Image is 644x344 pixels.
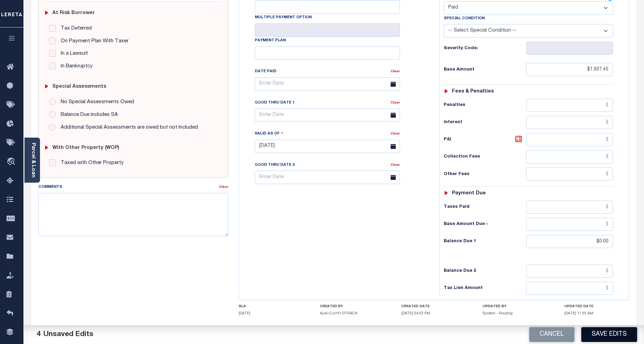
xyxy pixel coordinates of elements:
button: Cancel [529,327,574,342]
label: Good Thru Date 2 [255,162,294,168]
h4: CREATED DATE [401,304,466,309]
input: Enter Date [255,77,400,91]
input: $ [526,168,613,181]
h6: Base Amount [444,67,526,73]
a: Parcel & Loan [31,143,36,178]
h4: SLA [239,304,304,309]
h6: Collection Fees [444,154,526,160]
input: $ [526,265,613,278]
label: Tax Deferred [57,25,92,33]
h6: Taxes Paid [444,204,526,210]
input: $ [526,282,613,295]
label: Additional Special Assessments are owed but not Included [57,124,198,132]
input: $ [526,150,613,163]
label: Comments [38,184,62,190]
h6: Tax Lien Amount [444,286,526,291]
input: Enter Date [255,108,400,122]
input: Enter Date [255,171,400,184]
h6: Interest [444,120,526,125]
label: Multiple Payment Option [255,15,312,21]
label: Payment Plan [255,38,286,44]
input: $ [526,116,613,129]
button: Save Edits [581,327,637,342]
a: Clear [391,163,400,167]
h6: At Risk Borrower [52,10,95,16]
h6: Severity Code: [444,46,526,51]
input: $ [526,133,613,146]
label: Balance Due includes SA [57,111,118,119]
h6: Special Assessments [52,84,106,90]
label: Date Paid [255,69,276,75]
h6: Fees & Penalties [452,89,494,95]
h6: Other Fees [444,172,526,177]
span: [DATE] [239,312,250,315]
label: Valid as Of [255,130,283,137]
input: $ [526,99,613,112]
h5: [DATE] 04:03 PM [401,311,466,316]
label: On Payment Plan With Taxer [57,37,129,45]
a: Clear [391,132,400,136]
h6: Balance Due 1 [444,239,526,244]
h6: Balance Due 2 [444,268,526,274]
h5: [DATE] 11:55 AM [564,311,630,316]
a: Clear [391,101,400,105]
h4: CREATED BY [320,304,385,309]
h6: with Other Property (WOP) [52,145,119,151]
a: Clear [219,185,228,189]
input: Enter Date [255,140,400,153]
h4: UPDATED DATE [564,304,630,309]
input: $ [526,235,613,248]
span: 4 [37,331,41,338]
h5: Auto-CurrYr-DTRACK [320,311,385,316]
label: In a Lawsuit [57,50,88,58]
i: travel_explore [7,158,18,166]
label: Special Condition [444,16,485,22]
span: Unsaved Edits [43,331,93,338]
label: No Special Assessments Owed [57,98,134,106]
h5: System - Routing [483,311,548,316]
input: $ [526,63,613,76]
h6: Penalties [444,103,526,108]
a: Clear [391,70,400,73]
h4: UPDATED BY [483,304,548,309]
label: Good Thru Date 1 [255,100,294,106]
h6: Base Amount Due [444,222,526,227]
input: $ [526,218,613,231]
h6: P&I [444,135,526,144]
h6: Payment due [452,191,486,196]
label: Taxed with Other Property [57,159,124,167]
label: In Bankruptcy [57,63,93,71]
input: $ [526,201,613,214]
